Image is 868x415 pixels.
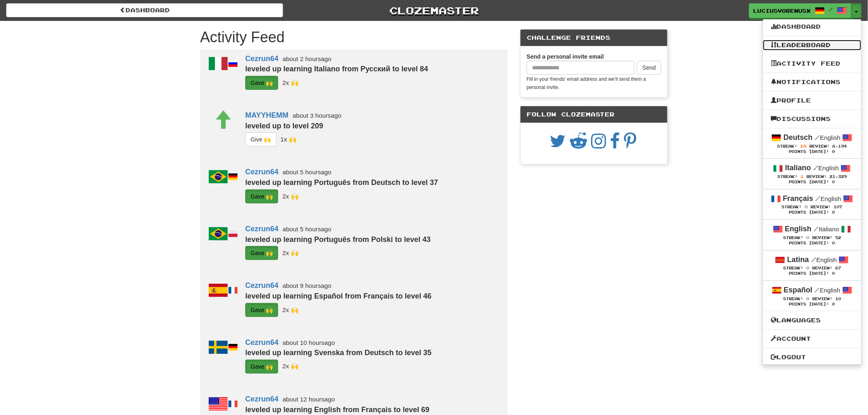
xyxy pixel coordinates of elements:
small: about 3 hours ago [292,112,341,119]
strong: Italiano [785,164,811,172]
a: Dashboard [763,21,861,32]
button: Gave 🙌 [245,360,278,374]
span: Streak: [782,205,802,209]
span: LuciusVorenusX [754,7,811,14]
span: 52 [835,235,841,240]
small: English [813,164,839,171]
small: Fill in your friends’ email address and we’ll send them a personal invite. [527,76,646,90]
a: Logout [763,352,861,363]
span: 0 [806,235,809,240]
span: Streak: [783,235,803,240]
a: Leaderboard [763,40,861,50]
span: / [815,134,820,141]
div: Challenge Friends [521,30,667,46]
strong: Español [784,286,813,294]
span: / [815,195,821,202]
div: Follow Clozemaster [521,106,667,123]
strong: Deutsch [783,133,813,141]
strong: English [785,225,812,233]
span: Review: [811,205,831,209]
span: Review: [812,266,832,270]
small: LuciusVorenusX<br />CharmingTigress [282,249,298,256]
a: Français /English Streak: 0 Review: 107 Points [DATE]: 0 [763,189,861,219]
div: Points [DATE]: 0 [771,241,853,246]
strong: leveled up learning Italiano from Русский to level 84 [245,65,428,73]
small: about 10 hours ago [283,339,335,346]
a: Cezrun64 [245,395,279,403]
a: Activity Feed [763,58,861,69]
small: about 2 hours ago [283,55,331,62]
a: Cezrun64 [245,225,279,233]
button: Gave 🙌 [245,189,278,203]
div: Points [DATE]: 0 [771,149,853,155]
strong: leveled up to level 209 [245,122,323,130]
small: about 5 hours ago [283,226,331,233]
small: English [815,287,841,294]
small: CharmingTigress<br />LuciusVorenusX [282,306,298,313]
small: LuciusVorenusX<br />CharmingTigress [282,79,298,86]
a: Cezrun64 [245,281,279,290]
span: / [815,286,820,294]
a: Notifications [763,77,861,87]
span: Review: [806,174,827,179]
button: Send [637,61,661,75]
strong: Français [783,194,813,203]
span: / [811,256,816,263]
strong: leveled up learning Português from Deutsch to level 37 [245,178,438,187]
button: Gave 🙌 [245,303,278,317]
span: 107 [834,205,843,209]
span: 67 [835,266,841,270]
strong: leveled up learning Svenska from Deutsch to level 35 [245,349,432,357]
a: Discussions [763,114,861,124]
strong: Latina [787,255,809,264]
a: Cezrun64 [245,168,279,176]
span: Streak: [783,296,803,301]
a: Italiano /English Streak: 1 Review: 21,329 Points [DATE]: 0 [763,159,861,189]
span: 0 [806,296,809,301]
a: Clozemaster [295,3,572,18]
div: Points [DATE]: 0 [771,302,853,307]
span: Review: [812,235,832,240]
small: about 5 hours ago [283,169,331,176]
span: / [814,225,819,233]
span: 6,194 [833,144,847,148]
span: Streak: [783,266,803,270]
span: Streak: [777,174,797,179]
a: Account [763,333,861,344]
small: about 9 hours ago [283,282,331,289]
small: English [815,134,841,141]
a: Cezrun64 [245,338,279,347]
div: Points [DATE]: 0 [771,180,853,185]
a: Cezrun64 [245,55,279,63]
button: Gave 🙌 [245,246,278,260]
small: English [815,195,841,202]
small: LuciusVorenusX<br />CharmingTigress [282,193,298,200]
small: CharmingTigress [281,136,297,143]
span: 21,329 [829,174,847,179]
span: Review: [810,144,830,148]
a: Languages [763,315,861,326]
span: Review: [812,296,832,301]
span: 10 [800,144,807,148]
a: LuciusVorenusX / [749,3,852,18]
a: Latina /English Streak: 0 Review: 67 Points [DATE]: 0 [763,251,861,280]
button: Gave 🙌 [245,76,278,90]
small: CharmingTigress<br />LuciusVorenusX [282,363,298,370]
div: Points [DATE]: 0 [771,271,853,276]
small: English [811,256,837,263]
small: about 12 hours ago [283,396,335,403]
a: Español /English Streak: 0 Review: 10 Points [DATE]: 0 [763,281,861,311]
a: English /Italiano Streak: 0 Review: 52 Points [DATE]: 0 [763,220,861,250]
a: Dashboard [6,3,283,17]
strong: leveled up learning Español from Français to level 46 [245,292,432,300]
span: 1 [800,174,804,179]
span: Streak: [777,144,797,148]
div: Points [DATE]: 0 [771,210,853,215]
a: Deutsch /English Streak: 10 Review: 6,194 Points [DATE]: 0 [763,128,861,158]
strong: leveled up learning Português from Polski to level 43 [245,235,431,244]
span: / [829,7,833,12]
a: Profile [763,95,861,106]
h1: Activity Feed [200,29,508,46]
span: 0 [805,204,808,209]
strong: leveled up learning English from Français to level 69 [245,406,429,414]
